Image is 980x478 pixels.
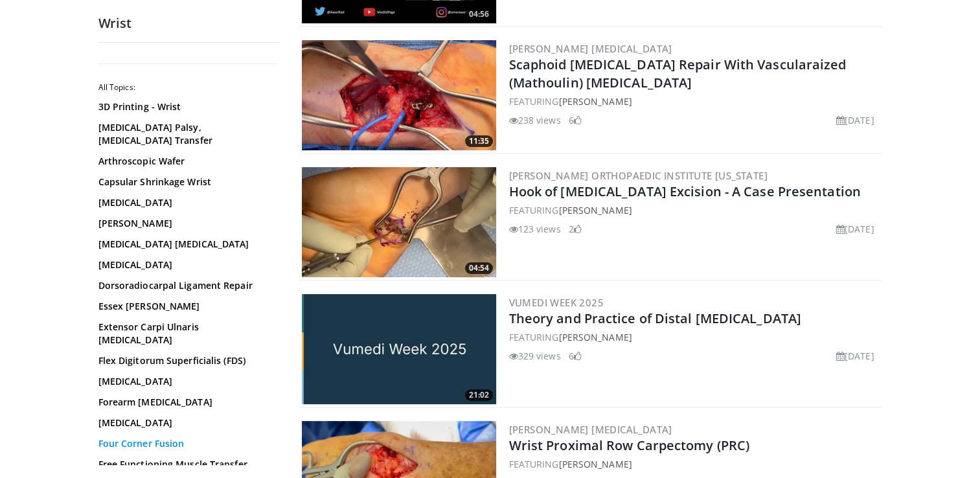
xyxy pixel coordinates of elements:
a: [PERSON_NAME] [558,331,632,343]
div: FEATURING [509,95,880,108]
h2: Wrist [98,15,280,32]
a: Vumedi Week 2025 [509,296,604,309]
a: [MEDICAL_DATA] Palsy, [MEDICAL_DATA] Transfer [98,121,273,147]
li: 6 [569,349,582,363]
a: Theory and Practice of Distal [MEDICAL_DATA] [509,310,801,327]
a: [PERSON_NAME] [558,458,632,470]
a: Wrist Proximal Row Carpectomy (PRC) [509,437,750,454]
a: 04:54 [302,167,496,277]
a: [PERSON_NAME] [MEDICAL_DATA] [509,423,672,436]
a: Dorsoradiocarpal Ligament Repair [98,279,273,292]
a: [PERSON_NAME] [MEDICAL_DATA] [509,42,672,55]
a: Essex [PERSON_NAME] [98,300,273,313]
a: Flex Digitorum Superficialis (FDS) [98,354,273,367]
a: [PERSON_NAME] Orthopaedic Institute [US_STATE] [509,169,768,182]
li: 6 [569,113,582,127]
li: [DATE] [836,349,874,363]
img: 00376a2a-df33-4357-8f72-5b9cd9908985.jpg.300x170_q85_crop-smart_upscale.jpg [302,294,496,404]
a: 21:02 [302,294,496,404]
li: 238 views [509,113,561,127]
img: 411af4a2-5d0f-403f-af37-34f92f7c7660.300x170_q85_crop-smart_upscale.jpg [302,167,496,277]
div: FEATURING [509,203,880,217]
a: [PERSON_NAME] [558,95,632,108]
a: [MEDICAL_DATA] [98,416,273,429]
li: [DATE] [836,113,874,127]
div: FEATURING [509,330,880,344]
a: Forearm [MEDICAL_DATA] [98,396,273,409]
li: 2 [569,222,582,236]
a: [PERSON_NAME] [98,217,273,230]
a: [MEDICAL_DATA] [98,258,273,271]
a: Free Functioning Muscle Transfer [98,458,273,471]
li: 329 views [509,349,561,363]
span: 21:02 [465,389,493,401]
span: 04:54 [465,262,493,274]
a: Extensor Carpi Ulnaris [MEDICAL_DATA] [98,321,273,347]
a: [MEDICAL_DATA] [98,196,273,209]
a: 3D Printing - Wrist [98,100,273,113]
a: [PERSON_NAME] [558,204,632,216]
a: 11:35 [302,40,496,150]
a: [MEDICAL_DATA] [MEDICAL_DATA] [98,238,273,251]
span: 04:56 [465,8,493,20]
div: FEATURING [509,457,880,471]
a: Capsular Shrinkage Wrist [98,176,273,188]
a: [MEDICAL_DATA] [98,375,273,388]
a: Scaphoid [MEDICAL_DATA] Repair With Vascularaized (Mathoulin) [MEDICAL_DATA] [509,56,847,91]
li: 123 views [509,222,561,236]
span: 11:35 [465,135,493,147]
a: Four Corner Fusion [98,437,273,450]
img: 03c9ca87-b93a-4ff1-9745-16bc53bdccc2.png.300x170_q85_crop-smart_upscale.png [302,40,496,150]
h2: All Topics: [98,82,277,93]
li: [DATE] [836,222,874,236]
a: Hook of [MEDICAL_DATA] Excision - A Case Presentation [509,183,861,200]
a: Arthroscopic Wafer [98,155,273,168]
